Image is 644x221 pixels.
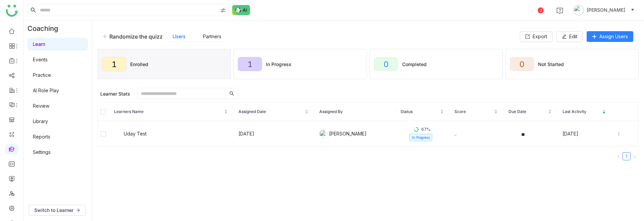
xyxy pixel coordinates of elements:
[599,33,628,40] span: Assign Users
[538,61,564,67] div: Not Started
[533,33,547,40] span: Export
[33,149,51,155] a: Settings
[266,61,291,67] div: In Progress
[33,134,50,140] a: Reports
[562,109,601,115] span: Last Activity
[556,31,583,42] button: Edit
[238,109,304,115] span: Assigned Date
[232,5,250,15] img: ask-buddy-normal.svg
[587,6,625,14] span: [PERSON_NAME]
[23,20,68,37] div: Coaching
[400,109,439,115] span: Status
[319,130,390,138] div: [PERSON_NAME]
[109,33,163,40] div: Randomize the quizz
[623,152,631,160] li: 1
[510,57,534,71] div: 0
[538,7,544,13] div: 3
[33,118,48,124] a: Library
[520,31,552,42] button: Export
[33,41,45,47] a: Learn
[33,88,59,93] a: AI Role Play
[114,130,122,138] img: 6851153c512bef77ea245893
[173,34,185,39] a: Users
[102,57,126,71] div: 1
[454,109,493,115] span: Score
[449,121,503,147] td: ..
[402,61,427,67] div: Completed
[631,152,639,160] button: Next Page
[114,109,223,115] span: Learners Name
[421,126,430,132] span: 67%
[374,57,398,71] div: 0
[573,5,584,15] img: avatar
[614,152,623,160] button: Previous Page
[29,205,86,216] button: Switch to Learner
[314,103,395,121] th: Assigned By
[587,31,633,42] button: Assign Users
[233,121,314,147] td: [DATE]
[409,134,432,141] nz-tag: In Progress
[623,153,630,160] a: 1
[33,57,48,62] a: Events
[508,109,547,115] span: Due Date
[557,121,611,147] td: [DATE]
[572,5,636,15] button: [PERSON_NAME]
[34,207,73,214] span: Switch to Learner
[556,7,563,14] img: help.svg
[33,103,49,109] a: Review
[6,5,18,17] img: logo
[203,34,221,39] a: Partners
[100,91,130,97] div: Learner Stats
[220,8,226,13] img: search-type.svg
[569,33,577,40] span: Edit
[33,72,51,78] a: Practice
[114,130,228,138] div: Uday Test
[130,61,148,67] div: Enrolled
[238,57,262,71] div: 1
[319,130,327,138] img: 684a9b22de261c4b36a3d00f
